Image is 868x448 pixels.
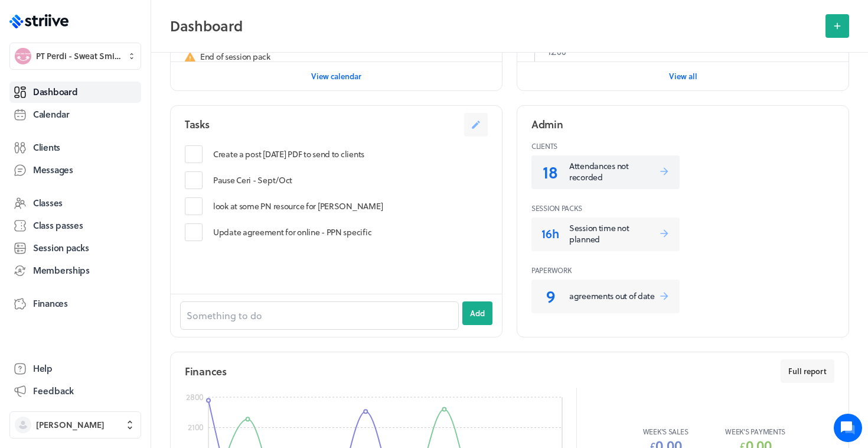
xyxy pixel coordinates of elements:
span: View calendar [311,71,361,82]
a: Memberships [9,260,141,281]
span: PT Perdi - Sweat Smile Succeed [36,50,120,62]
span: Session packs [33,242,89,254]
p: Create a post [DATE] PDF to send to clients [213,148,364,160]
p: week 's payments [725,427,785,436]
a: Help [9,358,141,379]
p: Update agreement for online - PPN specific [213,226,371,238]
button: Full report [781,359,834,383]
span: Add [470,308,485,319]
a: Finances [9,293,141,314]
p: Find an answer quickly [16,184,220,198]
p: week 's sales [643,427,688,436]
span: Calendar [33,108,70,121]
span: Finances [33,297,68,310]
span: [PERSON_NAME] [36,419,105,431]
h2: Finances [185,364,227,379]
p: 18 [536,160,564,183]
input: Something to do [180,301,459,330]
button: [PERSON_NAME] [9,411,141,439]
p: 9 [536,284,564,307]
a: Classes [9,193,141,214]
p: Session time not planned [569,222,658,245]
span: Feedback [33,385,74,397]
button: New conversation [18,138,218,161]
a: Dashboard [9,82,141,103]
p: look at some PN resource for [PERSON_NAME] [213,200,383,212]
p: Pause Ceri - Sept/Oct [213,174,292,186]
p: Attendances not recorded [569,160,658,183]
span: End of session pack [200,51,488,63]
span: Dashboard [33,86,77,98]
span: New conversation [76,145,142,154]
tspan: 2800 [186,391,204,403]
p: agreements out of date [569,290,658,302]
span: Memberships [33,264,90,277]
a: Session packs [9,238,141,259]
span: Full report [788,366,827,376]
a: Class passes [9,215,141,236]
button: PT Perdi - Sweat Smile SucceedPT Perdi - Sweat Smile Succeed [9,43,141,70]
h2: Tasks [185,117,210,132]
a: Messages [9,160,141,181]
a: Clients [9,137,141,158]
a: Calendar [9,104,141,125]
input: Search articles [34,203,211,227]
header: Clients [531,137,834,155]
button: Feedback [9,381,141,402]
span: View all [669,71,697,82]
header: Session Packs [531,199,834,217]
p: 12:00 [548,46,834,58]
button: Add [462,301,492,325]
iframe: gist-messenger-bubble-iframe [834,414,862,442]
span: Clients [33,141,60,154]
header: Paperwork [531,261,834,280]
h1: Hi [PERSON_NAME] [18,57,218,76]
button: View all [669,64,697,88]
span: Help [33,362,53,375]
a: 16hSession time not planned [531,217,680,251]
span: Classes [33,197,63,209]
h2: Dashboard [170,14,818,38]
a: 9agreements out of date [531,280,680,313]
a: 18Attendances not recorded [531,155,680,189]
span: Class passes [33,219,83,232]
button: View calendar [311,64,361,88]
img: PT Perdi - Sweat Smile Succeed [15,48,31,64]
span: Messages [33,164,73,176]
h2: Admin [531,117,563,132]
p: 16h [536,225,564,242]
tspan: 2100 [188,421,204,434]
h2: We're here to help. Ask us anything! [18,79,218,116]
